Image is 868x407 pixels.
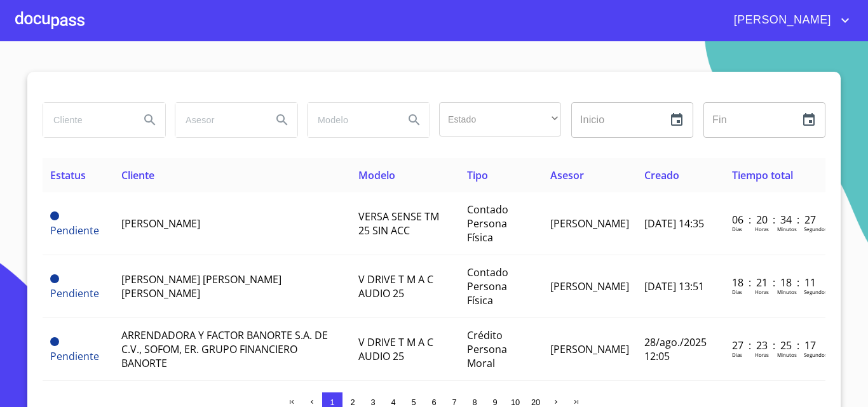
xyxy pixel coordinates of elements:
[550,217,629,230] span: [PERSON_NAME]
[467,168,488,182] span: Tipo
[732,338,818,352] p: 27 : 23 : 25 : 17
[135,105,165,135] button: Search
[121,168,154,182] span: Cliente
[732,351,742,358] p: Dias
[399,105,430,135] button: Search
[644,217,704,230] span: [DATE] 14:35
[550,168,584,182] span: Asesor
[755,351,769,358] p: Horas
[121,217,200,230] span: [PERSON_NAME]
[472,397,477,407] span: 8
[732,168,793,182] span: Tiempo total
[50,349,99,363] span: Pendiente
[391,397,395,407] span: 4
[732,288,742,295] p: Dias
[777,225,797,232] p: Minutos
[121,328,328,370] span: ARRENDADORA Y FACTOR BANORTE S.A. DE C.V., SOFOM, ER. GRUPO FINANCIERO BANORTE
[467,328,507,370] span: Crédito Persona Moral
[804,288,827,295] p: Segundos
[724,10,837,30] span: [PERSON_NAME]
[50,274,59,283] span: Pendiente
[804,351,827,358] p: Segundos
[358,335,433,363] span: V DRIVE T M A C AUDIO 25
[121,272,281,300] span: [PERSON_NAME] [PERSON_NAME] [PERSON_NAME]
[358,272,433,300] span: V DRIVE T M A C AUDIO 25
[267,105,297,135] button: Search
[755,288,769,295] p: Horas
[804,225,827,232] p: Segundos
[550,279,629,293] span: [PERSON_NAME]
[308,103,394,137] input: search
[644,168,679,182] span: Creado
[452,397,456,407] span: 7
[724,10,853,30] button: account of current user
[411,397,416,407] span: 5
[350,397,355,407] span: 2
[531,397,540,407] span: 20
[358,210,439,237] span: VERSA SENSE TM 25 SIN ACC
[50,224,99,237] span: Pendiente
[644,279,704,293] span: [DATE] 13:51
[755,225,769,232] p: Horas
[175,103,262,137] input: search
[50,168,86,182] span: Estatus
[50,211,59,220] span: Pendiente
[467,203,508,244] span: Contado Persona Física
[431,397,436,407] span: 6
[777,288,797,295] p: Minutos
[732,225,742,232] p: Dias
[777,351,797,358] p: Minutos
[358,168,395,182] span: Modelo
[492,397,497,407] span: 9
[550,342,629,356] span: [PERSON_NAME]
[732,276,818,290] p: 18 : 21 : 18 : 11
[43,103,130,137] input: search
[644,335,707,363] span: 28/ago./2025 12:05
[467,265,508,307] span: Contado Persona Física
[330,397,334,407] span: 1
[511,397,520,407] span: 10
[439,102,561,137] div: ​
[732,213,818,227] p: 06 : 20 : 34 : 27
[50,337,59,346] span: Pendiente
[370,397,375,407] span: 3
[50,286,99,300] span: Pendiente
